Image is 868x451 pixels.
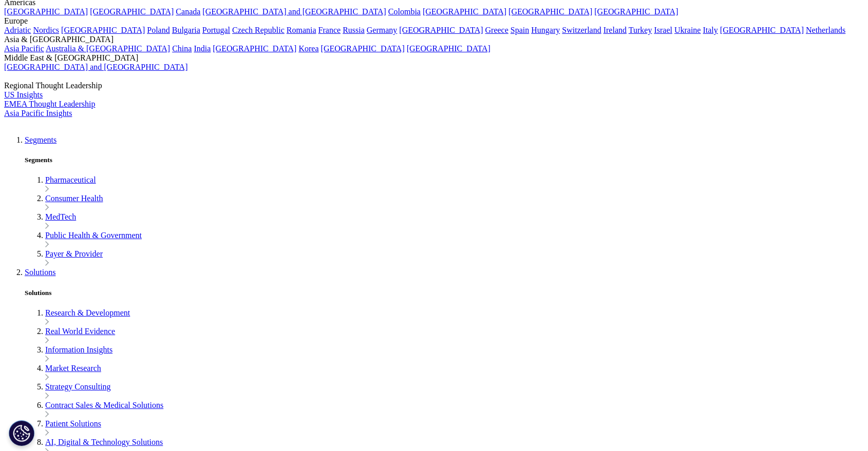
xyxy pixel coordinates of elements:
a: Payer & Provider [45,249,103,258]
a: [GEOGRAPHIC_DATA] [720,26,804,34]
div: Regional Thought Leadership [4,81,864,90]
a: Strategy Consulting [45,382,111,391]
a: Spain [511,26,529,34]
a: [GEOGRAPHIC_DATA] [399,26,483,34]
a: Switzerland [562,26,601,34]
a: Information Insights [45,345,112,354]
div: Middle East & [GEOGRAPHIC_DATA] [4,53,864,63]
h5: Solutions [25,289,864,297]
a: Patient Solutions [45,419,101,428]
a: Australia & [GEOGRAPHIC_DATA] [46,44,170,53]
a: Italy [703,26,718,34]
a: Czech Republic [232,26,285,34]
a: Ireland [603,26,627,34]
a: China [172,44,192,53]
h5: Segments [25,156,864,164]
a: Public Health & Government [45,231,142,240]
a: Portugal [202,26,230,34]
a: Research & Development [45,308,130,317]
a: Asia Pacific [4,44,44,53]
a: [GEOGRAPHIC_DATA] [594,7,678,16]
a: Romania [287,26,316,34]
a: Turkey [629,26,652,34]
a: [GEOGRAPHIC_DATA] [423,7,506,16]
a: France [318,26,341,34]
a: Asia Pacific Insights [4,109,72,117]
a: [GEOGRAPHIC_DATA] [61,26,145,34]
a: Market Research [45,364,101,372]
a: Israel [654,26,672,34]
a: [GEOGRAPHIC_DATA] [508,7,592,16]
button: Cookies Settings [9,420,34,446]
a: Segments [25,135,56,144]
a: Germany [367,26,398,34]
a: Solutions [25,268,55,277]
a: [GEOGRAPHIC_DATA] and [GEOGRAPHIC_DATA] [4,63,187,71]
a: [GEOGRAPHIC_DATA] [407,44,490,53]
a: Poland [147,26,169,34]
a: EMEA Thought Leadership [4,100,95,108]
a: [GEOGRAPHIC_DATA] [213,44,296,53]
a: Netherlands [806,26,845,34]
a: [GEOGRAPHIC_DATA] [320,44,404,53]
a: Consumer Health [45,194,103,203]
a: Greece [485,26,508,34]
a: US Insights [4,90,43,99]
a: Adriatic [4,26,31,34]
a: Pharmaceutical [45,175,96,184]
div: Europe [4,16,864,26]
a: [GEOGRAPHIC_DATA] and [GEOGRAPHIC_DATA] [202,7,386,16]
a: Ukraine [674,26,701,34]
a: Canada [176,7,200,16]
a: MedTech [45,212,76,221]
a: Real World Evidence [45,327,115,336]
a: Korea [298,44,318,53]
a: Colombia [388,7,421,16]
a: India [194,44,211,53]
a: Hungary [531,26,560,34]
a: Bulgaria [172,26,200,34]
a: Nordics [33,26,59,34]
a: Russia [343,26,365,34]
a: Contract Sales & Medical Solutions [45,401,163,409]
a: [GEOGRAPHIC_DATA] [90,7,174,16]
div: Asia & [GEOGRAPHIC_DATA] [4,35,864,44]
a: [GEOGRAPHIC_DATA] [4,7,88,16]
a: AI, Digital & Technology Solutions [45,438,163,446]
